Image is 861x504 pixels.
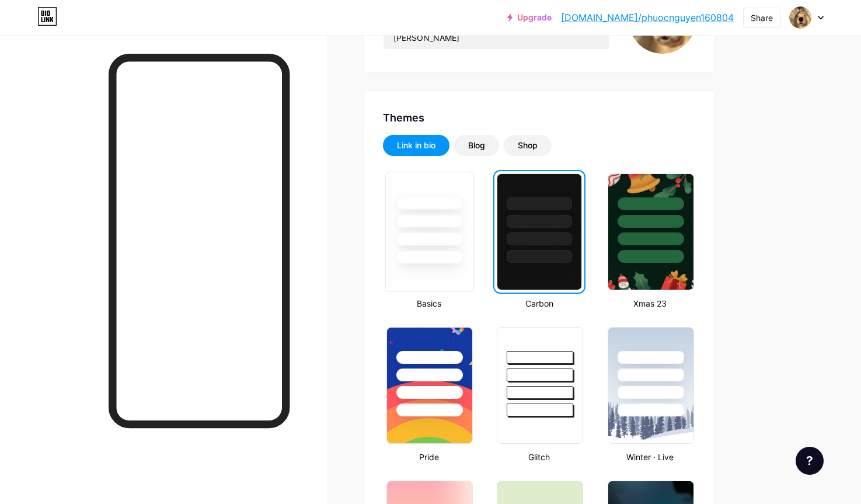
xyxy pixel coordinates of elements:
div: Basics [383,297,475,310]
div: Carbon [493,297,585,310]
div: Winter · Live [604,451,696,463]
div: Link in bio [397,140,435,151]
div: Pride [383,451,475,463]
div: Themes [383,110,696,126]
img: phuocnguyen160804 [789,6,811,29]
input: Bio [384,26,609,49]
div: Share [751,12,773,24]
a: Upgrade [507,13,552,22]
div: Shop [518,140,538,151]
div: Glitch [493,451,585,463]
a: [DOMAIN_NAME]/phuocnguyen160804 [561,11,734,25]
div: Xmas 23 [604,297,696,310]
div: Blog [468,140,485,151]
